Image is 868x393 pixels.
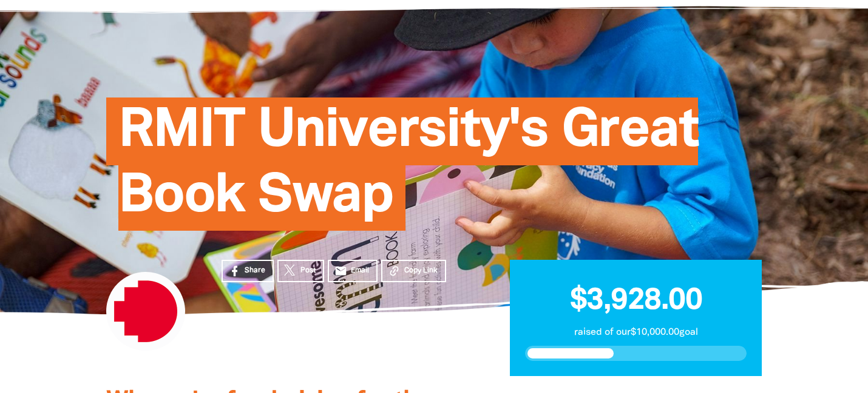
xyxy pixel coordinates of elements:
[118,107,698,231] span: RMIT University's Great Book Swap
[328,260,378,282] a: emailEmail
[222,260,274,282] a: Share
[381,260,446,282] button: Copy Link
[404,265,438,276] span: Copy Link
[351,265,369,276] span: Email
[570,287,702,315] span: $3,928.00
[525,325,747,340] p: raised of our $10,000.00 goal
[334,265,347,277] i: email
[245,265,265,276] span: Share
[277,260,324,282] a: Post
[300,265,316,276] span: Post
